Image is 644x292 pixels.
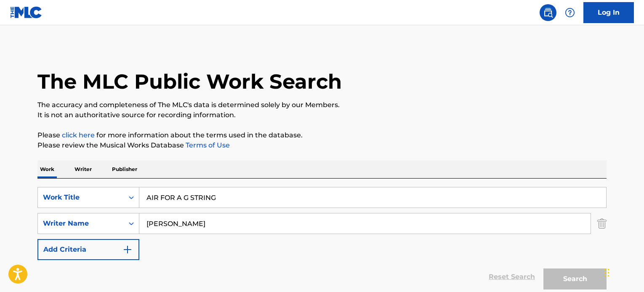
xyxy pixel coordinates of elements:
img: search [543,8,553,18]
p: It is not an authoritative source for recording information. [37,110,607,120]
button: Add Criteria [37,239,139,260]
p: Writer [72,160,94,178]
a: Log In [583,2,634,23]
h1: The MLC Public Work Search [37,69,342,94]
img: Delete Criterion [597,213,607,234]
p: Please review the Musical Works Database [37,140,607,150]
div: Help [562,4,578,21]
a: Terms of Use [184,141,230,149]
p: Work [37,160,57,178]
div: Work Title [43,192,119,203]
a: Public Search [540,4,556,21]
div: Writer Name [43,218,119,229]
p: The accuracy and completeness of The MLC's data is determined solely by our Members. [37,100,607,110]
iframe: Chat Widget [602,252,644,292]
p: Publisher [109,160,140,178]
img: help [565,8,575,18]
a: click here [62,131,95,139]
img: 9d2ae6d4665cec9f34b9.svg [122,245,133,255]
p: Please for more information about the terms used in the database. [37,130,607,140]
div: Drag [604,260,609,285]
img: MLC Logo [10,6,43,18]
